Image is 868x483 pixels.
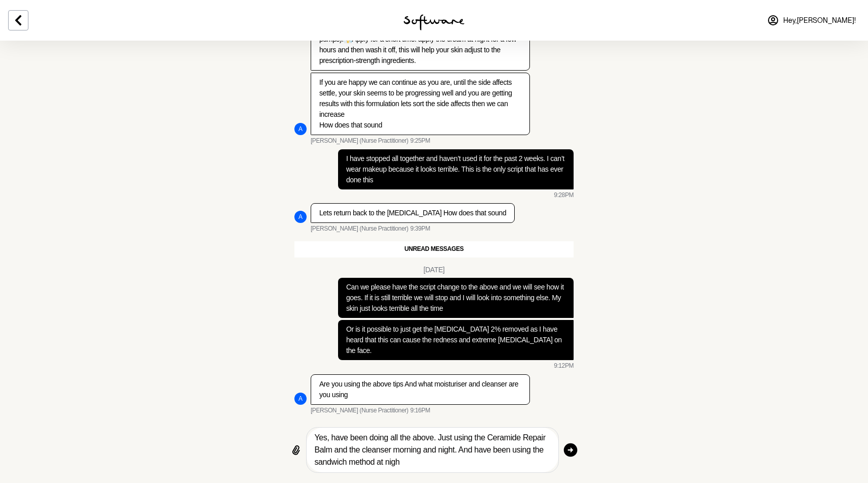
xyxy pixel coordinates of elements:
[554,362,574,370] time: 2025-10-09T10:12:15.547Z
[294,393,307,405] div: A
[783,16,856,25] span: Hey, [PERSON_NAME] !
[315,432,550,468] textarea: Type your message
[311,407,408,415] span: [PERSON_NAME] (Nurse Practitioner)
[294,211,307,223] div: A
[423,266,445,274] div: [DATE]
[311,225,408,233] span: [PERSON_NAME] (Nurse Practitioner)
[319,208,506,218] p: Lets return back to the [MEDICAL_DATA] How does that sound
[294,123,307,135] div: A
[346,153,565,185] p: I have stopped all together and haven’t used it for the past 2 weeks. I can’t wear makeup because...
[346,282,565,314] p: Can we please have the script change to the above and we will see how it goes. If it is still ter...
[311,137,408,145] span: [PERSON_NAME] (Nurse Practitioner)
[294,123,307,135] div: Annie Butler (Nurse Practitioner)
[294,211,307,223] div: Annie Butler (Nurse Practitioner)
[319,77,521,131] p: If you are happy we can continue as you are, until the side affects settle, your skin seems to be...
[404,14,464,30] img: software logo
[346,324,565,356] p: Or is it possible to just get the [MEDICAL_DATA] 2% removed as I have heard that this can cause t...
[761,8,862,33] a: Hey,[PERSON_NAME]!
[410,407,430,415] time: 2025-10-09T10:16:11.756Z
[554,191,574,200] time: 2025-09-07T11:28:58.254Z
[410,137,430,145] time: 2025-09-07T11:25:15.133Z
[319,379,521,400] p: Are you using the above tips And what moisturiser and cleanser are you using
[294,393,307,405] div: Annie Butler (Nurse Practitioner)
[410,225,430,233] time: 2025-09-07T11:39:55.257Z
[294,241,574,257] div: unread messages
